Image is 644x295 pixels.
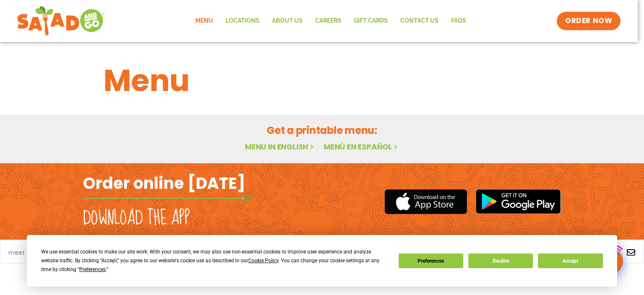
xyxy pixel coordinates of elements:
img: google_play [475,189,561,214]
nav: Menu [189,11,473,31]
a: GIFT CARDS [348,11,394,31]
a: FAQs [445,11,473,31]
a: Contact Us [394,11,445,31]
span: Preferences [79,266,106,272]
a: Locations [219,11,266,31]
h2: Order online [DATE] [83,173,245,193]
button: Preferences [399,253,463,268]
img: new-SAG-logo-768×292 [17,4,105,38]
h1: Menu [104,58,540,103]
a: Menu [189,11,219,31]
img: fork [83,196,251,201]
a: ORDER NOW [557,12,621,30]
a: About Us [266,11,309,31]
a: Menu in English [245,141,315,152]
div: Cookie Consent Prompt [27,235,617,287]
span: Cookie Policy [248,258,278,264]
span: ORDER NOW [565,16,612,26]
img: appstore [384,188,467,215]
button: Accept [538,253,602,268]
div: We use essential cookies to make our site work. With your consent, we may also use non-essential ... [41,248,388,274]
h2: Download the app [83,206,190,230]
h2: Get a printable menu: [104,123,540,138]
a: Menú en español [324,141,399,152]
button: Decline [468,253,533,268]
a: Careers [309,11,348,31]
a: meet chef [PERSON_NAME] [8,250,88,256]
